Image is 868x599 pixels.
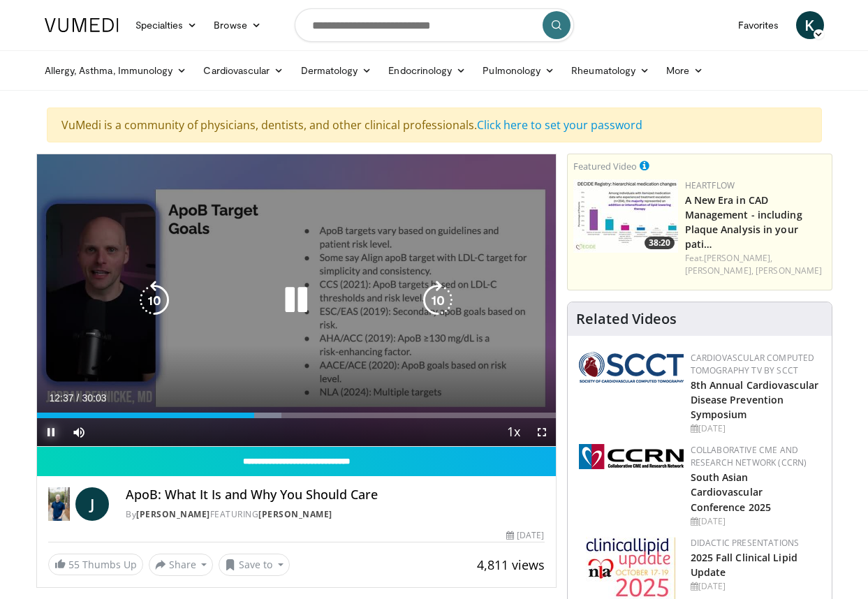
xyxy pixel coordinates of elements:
[477,117,642,133] a: Click here to set your password
[685,179,735,191] a: Heartflow
[691,444,807,468] a: Collaborative CME and Research Network (CCRN)
[579,352,684,383] img: 51a70120-4f25-49cc-93a4-67582377e75f.png.150x105_q85_autocrop_double_scale_upscale_version-0.2.png
[149,554,214,576] button: Share
[380,57,474,84] a: Endocrinology
[658,57,712,84] a: More
[691,378,819,421] a: 8th Annual Cardiovascular Disease Prevention Symposium
[576,311,677,327] h4: Related Videos
[126,487,544,503] h4: ApoB: What It Is and Why You Should Care
[756,265,822,276] a: [PERSON_NAME]
[691,515,821,528] div: [DATE]
[506,529,544,542] div: [DATE]
[500,418,528,446] button: Playback Rate
[127,11,206,39] a: Specialties
[219,554,290,576] button: Save to
[37,154,556,447] video-js: Video Player
[48,487,71,521] img: Dr. Jordan Rennicke
[37,413,556,418] div: Progress Bar
[691,422,821,435] div: [DATE]
[195,57,292,84] a: Cardiovascular
[563,57,658,84] a: Rheumatology
[50,392,74,404] span: 12:37
[65,418,93,446] button: Mute
[474,57,563,84] a: Pulmonology
[477,556,545,573] span: 4,811 views
[37,418,65,446] button: Pause
[685,193,802,251] a: A New Era in CAD Management - including Plaque Analysis in your pati…
[685,265,753,276] a: [PERSON_NAME],
[136,508,210,520] a: [PERSON_NAME]
[691,471,772,513] a: South Asian Cardiovascular Conference 2025
[48,554,143,575] a: 55 Thumbs Up
[82,392,106,404] span: 30:03
[293,57,381,84] a: Dermatology
[691,352,815,376] a: Cardiovascular Computed Tomography TV by SCCT
[75,487,109,521] a: J
[45,18,119,32] img: VuMedi Logo
[295,8,574,42] input: Search topics, interventions
[573,179,678,253] a: 38:20
[796,11,824,39] a: K
[258,508,332,520] a: [PERSON_NAME]
[704,252,772,264] a: [PERSON_NAME],
[36,57,196,84] a: Allergy, Asthma, Immunology
[691,537,821,549] div: Didactic Presentations
[579,444,684,469] img: a04ee3ba-8487-4636-b0fb-5e8d268f3737.png.150x105_q85_autocrop_double_scale_upscale_version-0.2.png
[68,558,80,571] span: 55
[730,11,788,39] a: Favorites
[205,11,270,39] a: Browse
[645,237,675,249] span: 38:20
[528,418,556,446] button: Fullscreen
[691,580,821,593] div: [DATE]
[573,179,678,253] img: 738d0e2d-290f-4d89-8861-908fb8b721dc.150x105_q85_crop-smart_upscale.jpg
[77,392,80,404] span: /
[47,108,822,142] div: VuMedi is a community of physicians, dentists, and other clinical professionals.
[126,508,544,521] div: By FEATURING
[691,551,797,579] a: 2025 Fall Clinical Lipid Update
[685,252,826,277] div: Feat.
[573,160,637,172] small: Featured Video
